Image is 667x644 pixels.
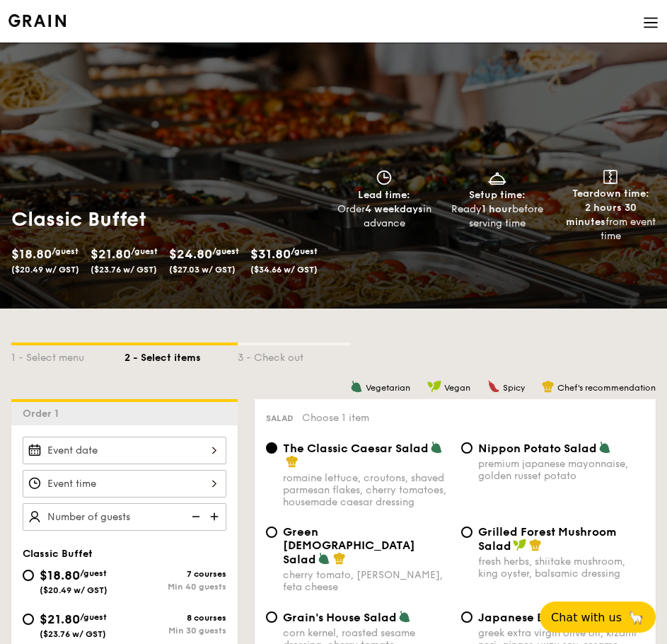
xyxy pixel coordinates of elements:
[11,345,124,365] div: 1 - Select menu
[11,246,52,262] span: $18.80
[469,189,526,201] span: Setup time:
[444,383,470,393] span: Vegan
[80,568,107,578] span: /guest
[566,202,637,228] strong: 2 hours 30 minutes
[461,527,472,538] input: Grilled Forest Mushroom Saladfresh herbs, shiitake mushroom, king oyster, balsamic dressing
[461,611,472,623] input: Japanese Broccoli Slawgreek extra virgin olive oil, kizami nori, ginger, yuzu soy-sesame dressing
[461,442,472,454] input: Nippon Potato Saladpremium japanese mayonnaise, golden russet potato
[333,552,346,565] img: icon-chef-hat.a58ddaea.svg
[557,383,656,393] span: Chef's recommendation
[205,503,226,530] img: icon-add.58712e84.svg
[266,611,277,623] input: Grain's House Saladcorn kernel, roasted sesame dressing, cherry tomato
[503,383,525,393] span: Spicy
[478,556,645,580] div: fresh herbs, shiitake mushroom, king oyster, balsamic dressing
[23,570,34,581] input: $18.80/guest($20.49 w/ GST)7 coursesMin 40 guests
[283,569,450,593] div: cherry tomato, [PERSON_NAME], feta cheese
[23,437,226,464] input: Event date
[91,265,157,275] span: ($23.76 w/ GST)
[23,408,64,420] span: Order 1
[40,568,80,583] span: $18.80
[542,380,555,393] img: icon-chef-hat.a58ddaea.svg
[603,170,617,184] img: icon-teardown.65201eee.svg
[40,629,106,639] span: ($23.76 w/ GST)
[283,525,415,566] span: Green [DEMOGRAPHIC_DATA] Salad
[291,246,318,256] span: /guest
[529,539,542,551] img: icon-chef-hat.a58ddaea.svg
[266,442,277,454] input: The Classic Caesar Saladromaine lettuce, croutons, shaved parmesan flakes, cherry tomatoes, house...
[627,609,644,626] span: 🦙
[302,412,369,424] span: Choose 1 item
[398,610,411,623] img: icon-vegetarian.fe4039eb.svg
[478,525,617,553] span: Grilled Forest Mushroom Salad
[8,14,66,27] img: Grain
[350,380,363,393] img: icon-vegetarian.fe4039eb.svg
[572,188,649,200] span: Teardown time:
[318,552,330,565] img: icon-vegetarian.fe4039eb.svg
[91,246,131,262] span: $21.80
[487,170,508,185] img: icon-dish.430c3a2e.svg
[551,611,622,624] span: Chat with us
[643,15,659,30] img: icon-hamburger-menu.db5d7e83.svg
[184,503,205,530] img: icon-reduce.1d2dbef1.svg
[124,345,238,365] div: 2 - Select items
[11,207,328,232] h1: Classic Buffet
[169,265,236,275] span: ($27.03 w/ GST)
[124,626,226,636] div: Min 30 guests
[559,201,661,243] div: from event time
[124,613,226,623] div: 8 courses
[23,614,34,625] input: $21.80/guest($23.76 w/ GST)8 coursesMin 30 guests
[23,503,226,531] input: Number of guests
[334,202,436,231] div: Order in advance
[482,203,512,215] strong: 1 hour
[478,442,597,455] span: Nippon Potato Salad
[366,383,410,393] span: Vegetarian
[513,539,527,551] img: icon-vegan.f8ff3823.svg
[124,582,226,592] div: Min 40 guests
[283,472,450,508] div: romaine lettuce, croutons, shaved parmesan flakes, cherry tomatoes, housemade caesar dressing
[365,203,423,215] strong: 4 weekdays
[478,611,614,624] span: Japanese Broccoli Slaw
[286,455,298,468] img: icon-chef-hat.a58ddaea.svg
[283,442,429,455] span: The Classic Caesar Salad
[8,14,66,27] a: Logotype
[52,246,79,256] span: /guest
[266,413,294,423] span: Salad
[40,611,80,627] span: $21.80
[238,345,351,365] div: 3 - Check out
[169,246,212,262] span: $24.80
[446,202,548,231] div: Ready before serving time
[427,380,441,393] img: icon-vegan.f8ff3823.svg
[478,458,645,482] div: premium japanese mayonnaise, golden russet potato
[40,585,108,595] span: ($20.49 w/ GST)
[250,246,291,262] span: $31.80
[124,569,226,579] div: 7 courses
[250,265,318,275] span: ($34.66 w/ GST)
[598,441,611,454] img: icon-vegetarian.fe4039eb.svg
[266,527,277,538] input: Green [DEMOGRAPHIC_DATA] Saladcherry tomato, [PERSON_NAME], feta cheese
[212,246,239,256] span: /guest
[131,246,158,256] span: /guest
[540,602,656,633] button: Chat with us🦙
[11,265,79,275] span: ($20.49 w/ GST)
[23,548,93,560] span: Classic Buffet
[373,170,395,185] img: icon-clock.2db775ea.svg
[430,441,443,454] img: icon-vegetarian.fe4039eb.svg
[283,611,397,624] span: Grain's House Salad
[80,612,107,622] span: /guest
[487,380,500,393] img: icon-spicy.37a8142b.svg
[23,470,226,498] input: Event time
[358,189,410,201] span: Lead time:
